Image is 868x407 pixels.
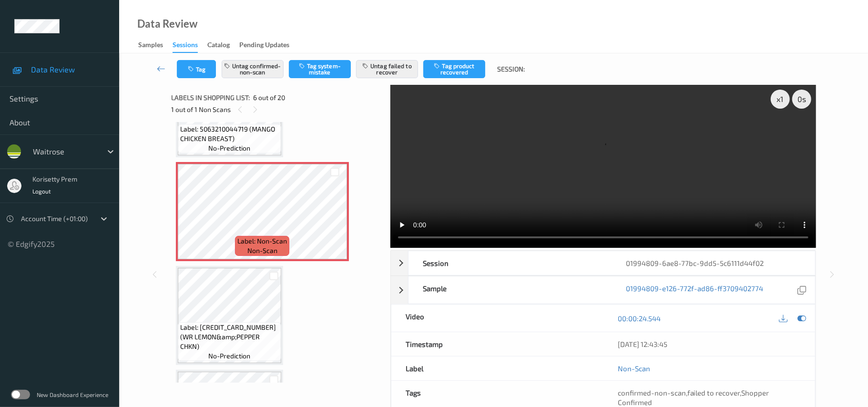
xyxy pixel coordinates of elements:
[618,388,686,397] span: confirmed-non-scan
[138,40,163,52] div: Samples
[239,39,299,52] a: Pending Updates
[222,60,284,78] button: Untag confirmed-non-scan
[253,93,285,102] span: 6 out of 20
[612,251,816,275] div: 01994809-6ae8-77bc-9dd5-5c6111d44f02
[497,64,525,74] span: Session:
[391,251,816,275] div: Session01994809-6ae8-77bc-9dd5-5c6111d44f02
[171,103,384,115] div: 1 out of 1 Non Scans
[618,388,769,407] span: Shopper Confirmed
[408,276,612,304] div: Sample
[771,90,790,109] div: x 1
[391,332,603,356] div: Timestamp
[391,305,603,332] div: Video
[207,40,230,52] div: Catalog
[137,19,197,29] div: Data Review
[247,246,277,255] span: non-scan
[207,39,239,52] a: Catalog
[289,60,351,78] button: Tag system-mistake
[391,356,603,380] div: Label
[177,60,216,78] button: Tag
[618,339,801,349] div: [DATE] 12:43:45
[356,60,418,78] button: Untag failed to recover
[391,276,816,304] div: Sample01994809-e126-772f-ad86-ff3709402774
[208,143,250,153] span: no-prediction
[687,388,740,397] span: failed to recover
[239,40,289,52] div: Pending Updates
[423,60,485,78] button: Tag product recovered
[792,90,811,109] div: 0 s
[618,388,769,407] span: , ,
[618,314,661,323] a: 00:00:24.544
[173,40,198,53] div: Sessions
[208,351,250,361] span: no-prediction
[237,236,287,246] span: Label: Non-Scan
[180,124,279,143] span: Label: 5063210044719 (MANGO CHICKEN BREAST)
[180,323,279,351] span: Label: [CREDIT_CARD_NUMBER] (WR LEMON&amp;PEPPER CHKN)
[408,251,612,275] div: Session
[618,364,650,373] a: Non-Scan
[626,284,764,296] a: 01994809-e126-772f-ad86-ff3709402774
[173,39,207,53] a: Sessions
[171,93,250,102] span: Labels in shopping list:
[138,39,173,52] a: Samples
